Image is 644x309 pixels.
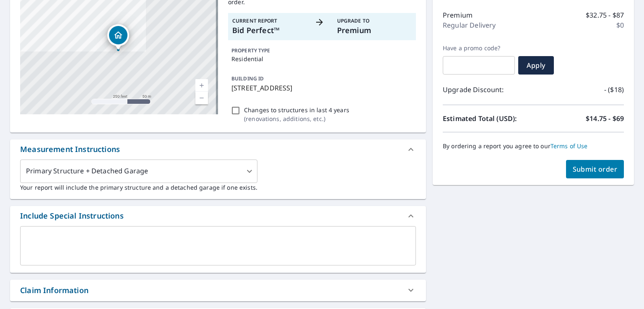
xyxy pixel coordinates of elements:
p: Bid Perfect™ [232,25,307,36]
div: Primary Structure + Detached Garage [20,160,257,183]
p: - ($18) [604,85,624,95]
button: Submit order [566,160,624,178]
button: Apply [518,56,554,75]
p: Premium [443,10,473,20]
div: Include Special Instructions [10,206,426,226]
p: Upgrade Discount: [443,85,533,95]
span: Submit order [573,165,618,174]
p: Regular Delivery [443,20,496,30]
div: Measurement Instructions [20,144,120,155]
div: Measurement Instructions [10,139,426,160]
div: Include Special Instructions [20,210,124,221]
div: Claim Information [10,280,426,301]
p: Estimated Total (USD): [443,113,533,124]
p: $14.75 - $69 [586,113,624,124]
a: Terms of Use [551,142,588,150]
p: Current Report [232,17,307,25]
div: Dropped pin, building 1, Residential property, 1528 Brimfield Dr Sewickley, PA 15143 [107,24,129,50]
p: Premium [337,25,412,36]
p: BUILDING ID [231,75,264,82]
p: ( renovations, additions, etc. ) [244,114,349,123]
p: Residential [231,54,413,63]
div: Claim Information [20,285,88,296]
p: Your report will include the primary structure and a detached garage if one exists. [20,183,416,192]
p: $32.75 - $87 [586,10,624,20]
a: Current Level 17, Zoom In [195,79,208,92]
label: Have a promo code? [443,44,515,52]
p: PROPERTY TYPE [231,47,413,54]
p: Changes to structures in last 4 years [244,106,349,114]
p: [STREET_ADDRESS] [231,83,413,93]
span: Apply [525,61,547,70]
a: Current Level 17, Zoom Out [195,92,208,104]
p: Upgrade To [337,17,412,25]
p: $0 [616,20,624,30]
p: By ordering a report you agree to our [443,142,624,150]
